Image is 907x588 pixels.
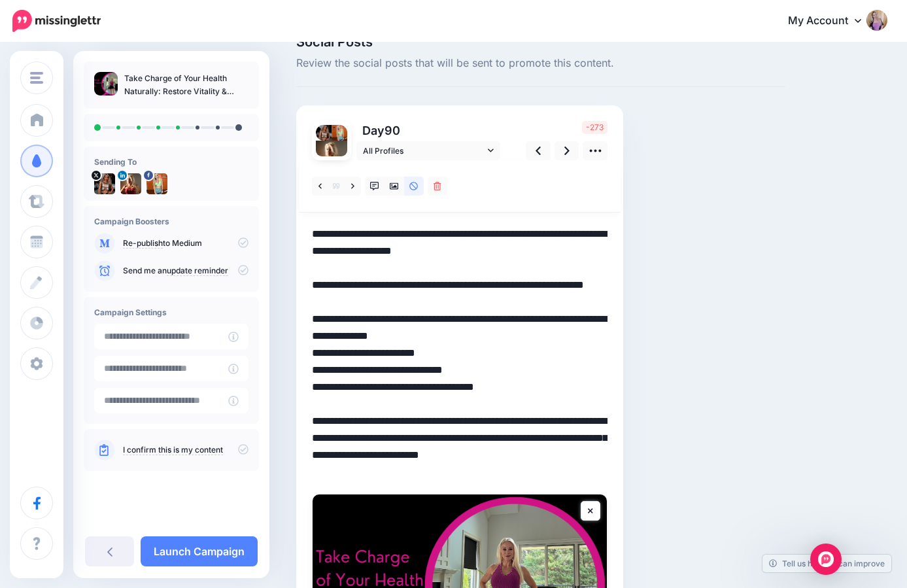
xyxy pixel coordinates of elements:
[12,10,101,32] img: Missinglettr
[316,125,332,141] img: i9e67_C3-12699.jpg
[356,141,500,160] a: All Profiles
[296,55,785,72] span: Review the social posts that will be sent to promote this content.
[123,237,248,249] p: to Medium
[363,144,485,158] span: All Profiles
[94,216,248,226] h4: Campaign Boosters
[123,445,223,455] a: I confirm this is my content
[582,121,608,134] span: -273
[94,307,248,317] h4: Campaign Settings
[385,124,400,137] span: 90
[810,544,842,575] div: Open Intercom Messenger
[316,141,347,172] img: 1706709452193-75228.png
[94,173,115,194] img: i9e67_C3-12699.jpg
[775,5,887,37] a: My Account
[146,173,167,194] img: picture-bsa67351.png
[124,72,248,98] p: Take Charge of Your Health Naturally: Restore Vitality & Balance
[762,555,891,572] a: Tell us how we can improve
[296,35,785,48] span: Social Posts
[120,173,141,194] img: 1706709452193-75228.png
[30,72,43,84] img: menu.png
[332,125,347,141] img: picture-bsa67351.png
[123,265,248,277] p: Send me an
[123,238,163,249] a: Re-publish
[94,157,248,167] h4: Sending To
[94,72,118,95] img: e560b889d3122ae34ef86dd339c5a861_thumb.jpg
[167,266,228,276] a: update reminder
[356,121,502,140] p: Day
